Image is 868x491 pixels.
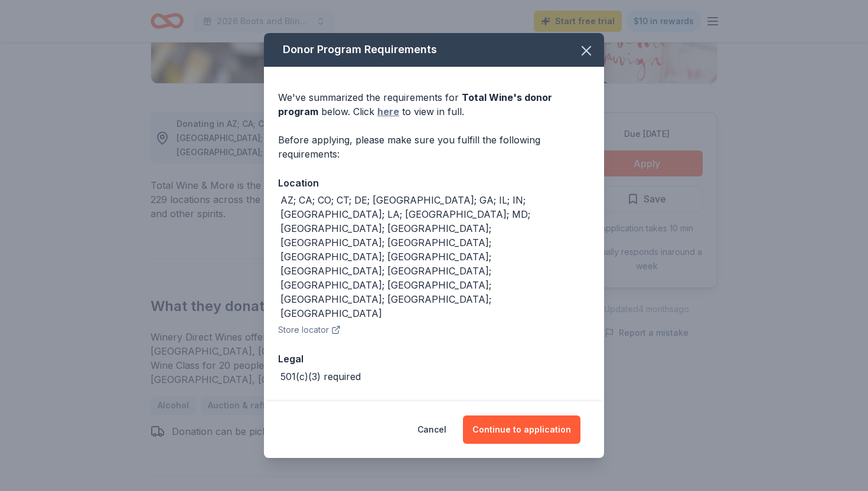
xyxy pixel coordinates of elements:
div: Before applying, please make sure you fulfill the following requirements: [278,133,590,161]
div: Deadline [278,398,590,413]
button: Store locator [278,323,341,337]
button: Cancel [417,415,446,444]
div: We've summarized the requirements for below. Click to view in full. [278,90,590,119]
div: Legal [278,351,590,366]
div: Donor Program Requirements [264,33,604,67]
a: here [377,104,399,119]
div: AZ; CA; CO; CT; DE; [GEOGRAPHIC_DATA]; GA; IL; IN; [GEOGRAPHIC_DATA]; LA; [GEOGRAPHIC_DATA]; MD; ... [280,193,590,320]
button: Continue to application [463,415,580,444]
div: 501(c)(3) required [280,369,361,384]
div: Location [278,175,590,191]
